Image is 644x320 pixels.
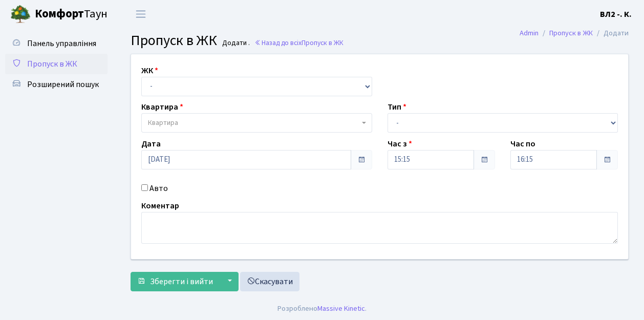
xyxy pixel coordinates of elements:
span: Зберегти і вийти [150,276,213,287]
a: Admin [520,28,539,38]
button: Переключити навігацію [128,6,154,23]
span: Таун [35,6,108,23]
button: Зберегти і вийти [131,272,220,291]
span: Панель управління [27,38,96,49]
img: logo.png [10,4,31,25]
span: Квартира [148,118,178,128]
span: Пропуск в ЖК [131,30,217,51]
label: Дата [141,138,161,150]
a: Пропуск в ЖК [549,28,593,38]
label: Час з [388,138,412,150]
small: Додати . [220,39,250,48]
div: Розроблено . [277,303,367,314]
a: Назад до всіхПропуск в ЖК [254,38,344,48]
label: ЖК [141,65,158,77]
nav: breadcrumb [504,23,644,44]
label: Тип [388,101,406,113]
li: Додати [593,28,629,39]
span: Розширений пошук [27,79,99,90]
label: Коментар [141,200,179,212]
label: Квартира [141,101,183,113]
span: Пропуск в ЖК [302,38,344,48]
span: Пропуск в ЖК [27,58,77,70]
a: Панель управління [5,33,108,54]
a: Пропуск в ЖК [5,54,108,74]
label: Авто [149,182,168,195]
b: ВЛ2 -. К. [600,9,632,20]
b: Комфорт [35,6,84,22]
a: Скасувати [240,272,299,291]
a: ВЛ2 -. К. [600,8,632,20]
a: Розширений пошук [5,74,108,95]
a: Massive Kinetic [317,303,365,314]
label: Час по [510,138,535,150]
